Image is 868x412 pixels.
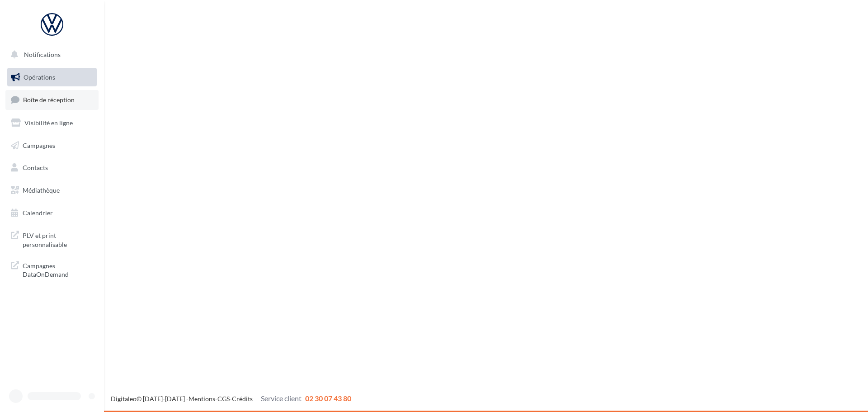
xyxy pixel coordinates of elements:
a: Calendrier [5,204,99,223]
span: Boîte de réception [23,96,75,104]
a: CGS [217,395,230,403]
span: Visibilité en ligne [24,119,73,127]
a: Digitaleo [111,395,137,403]
span: Médiathèque [23,186,60,194]
span: PLV et print personnalisable [23,229,93,249]
span: © [DATE]-[DATE] - - - [111,395,351,403]
span: Opérations [24,73,55,81]
span: Service client [261,394,302,403]
span: Notifications [24,51,61,58]
span: Campagnes DataOnDemand [23,260,93,279]
span: Calendrier [23,209,53,217]
a: Campagnes [5,136,99,155]
a: Mentions [189,395,215,403]
a: Visibilité en ligne [5,114,99,133]
a: PLV et print personnalisable [5,226,99,252]
button: Notifications [5,45,95,64]
a: Campagnes DataOnDemand [5,256,99,283]
a: Boîte de réception [5,90,99,109]
span: Campagnes [23,141,55,149]
span: 02 30 07 43 80 [305,394,351,403]
a: Médiathèque [5,181,99,200]
a: Opérations [5,68,99,87]
a: Contacts [5,158,99,177]
span: Contacts [23,164,48,171]
a: Crédits [232,395,253,403]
